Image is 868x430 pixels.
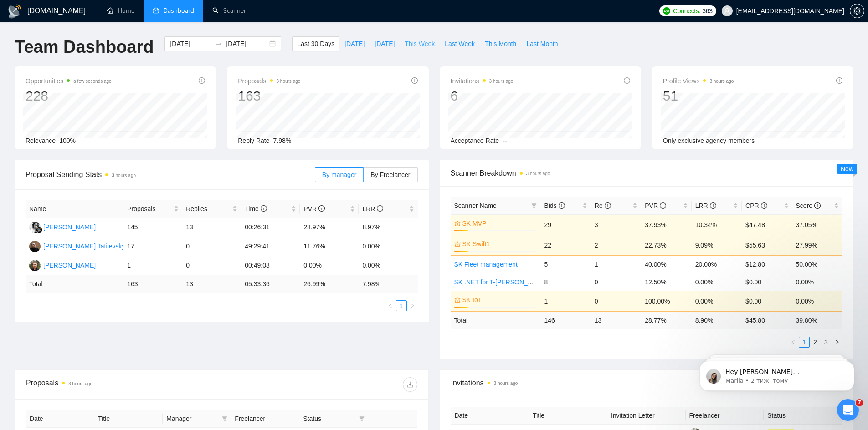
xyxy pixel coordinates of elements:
th: Proposals [123,200,182,218]
th: Name [26,200,123,218]
td: 3 [591,214,641,235]
td: $12.80 [742,255,792,273]
span: filter [357,412,366,425]
span: download [403,381,417,388]
th: Freelancer [686,407,764,425]
li: Previous Page [385,300,396,311]
th: Invitation Letter [607,407,686,425]
span: [DATE] [375,39,395,49]
span: dashboard [153,7,159,14]
td: 49:29:41 [241,237,300,256]
td: 11.76% [300,237,359,256]
span: info-circle [624,77,630,84]
td: 29 [540,214,591,235]
span: info-circle [836,77,842,84]
span: CPR [745,202,767,209]
img: logo [7,4,22,19]
td: 27.99% [792,235,842,255]
time: 3 hours ago [68,381,92,386]
span: Status [303,414,355,424]
span: info-circle [761,202,767,209]
th: Replies [182,200,241,218]
span: info-circle [814,202,821,209]
td: 145 [123,218,182,237]
span: info-circle [377,205,383,212]
th: Freelancer [231,410,299,428]
li: 1 [396,300,407,311]
li: Next Page [407,300,418,311]
span: Last Week [445,39,475,49]
a: SK .NET for T-[PERSON_NAME] [454,278,548,286]
td: 1 [591,255,641,273]
span: 7.98% [273,137,292,144]
span: Acceptance Rate [451,137,499,144]
img: gigradar-bm.png [36,227,42,233]
td: 22.73% [641,235,691,255]
img: GB [29,222,41,233]
span: info-circle [261,205,267,212]
a: searchScanner [212,7,246,15]
span: Profile Views [663,76,734,86]
td: $47.48 [742,214,792,235]
td: 17 [123,237,182,256]
td: 28.97% [300,218,359,237]
td: $0.00 [742,273,792,291]
li: Next Page [832,337,842,348]
span: info-circle [559,202,565,209]
span: Scanner Breakdown [451,167,843,179]
span: filter [359,416,365,421]
span: Opportunities [26,76,112,86]
span: LRR [362,205,383,212]
span: Last Month [526,39,558,49]
span: Proposal Sending Stats [26,169,315,180]
td: 100.00% [641,291,691,311]
span: right [410,303,415,309]
a: 2 [810,337,820,347]
span: This Week [405,39,435,49]
span: 100% [59,137,76,144]
span: left [791,339,796,345]
td: 37.93% [641,214,691,235]
td: $55.63 [742,235,792,255]
time: 3 hours ago [112,173,136,178]
td: $0.00 [742,291,792,311]
time: 3 hours ago [277,79,301,84]
span: filter [220,412,229,425]
span: 7 [856,399,863,406]
td: 26.99 % [300,275,359,293]
time: 3 hours ago [489,79,514,84]
a: SK MVP [462,218,535,228]
th: Date [451,407,529,425]
li: 3 [821,337,832,348]
span: crown [454,297,461,303]
span: PVR [645,202,666,209]
th: Manager [163,410,231,428]
div: 228 [26,87,112,105]
span: Manager [166,414,218,424]
button: right [832,337,842,348]
span: Reply Rate [238,137,269,144]
td: 0.00% [692,273,742,291]
td: 50.00% [792,255,842,273]
td: Total [451,311,541,329]
input: Start date [170,39,211,49]
span: Invitations [451,377,842,389]
td: 20.00% [692,255,742,273]
time: 3 hours ago [494,381,518,386]
td: 10.34% [692,214,742,235]
span: LRR [695,202,716,209]
iframe: Intercom notifications повідомлення [686,342,868,405]
a: DT[PERSON_NAME] Tatiievskyi [29,242,127,249]
span: user [724,8,730,14]
td: 8 [540,273,591,291]
time: 3 hours ago [709,79,734,84]
a: 1 [396,301,406,311]
span: info-circle [660,202,666,209]
td: 0 [182,237,241,256]
span: Proposals [238,76,300,86]
td: 163 [123,275,182,293]
span: Score [796,202,821,209]
td: 0.00% [692,291,742,311]
span: Proposals [127,204,172,214]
